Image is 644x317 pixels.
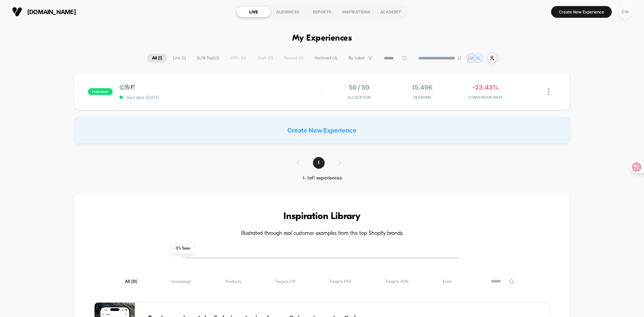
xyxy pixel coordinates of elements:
span: 15.49k [412,84,433,91]
img: Visually logo [12,7,22,17]
span: Sessions [392,95,452,100]
button: [DOMAIN_NAME] [10,6,78,17]
div: REPORTS [305,6,339,17]
div: ACADEMY [373,6,408,17]
div: LIVE [236,6,271,17]
div: EW [619,5,632,18]
span: Archived ( 4 ) [310,54,342,63]
span: published [88,88,113,95]
span: Targets AOV [385,279,409,284]
span: [DOMAIN_NAME] [27,8,76,15]
span: 公告栏 [119,84,322,91]
span: Targets CR [275,279,296,284]
span: 0 % Seen [172,244,194,254]
p: XL [476,56,481,61]
div: Create New Experience [74,117,570,144]
button: Create New Experience [551,6,612,18]
span: 1 [313,157,325,169]
span: Seen [442,279,452,284]
div: INSPIRATIONS [339,6,373,17]
span: Allocation [347,95,371,100]
p: EW [468,56,474,61]
img: end [458,56,462,60]
span: All [125,279,137,284]
span: -23.43% [472,84,499,91]
span: Targets PSV [329,279,352,284]
h1: My Experiences [292,34,352,43]
span: start date: [DATE] [119,95,322,100]
h3: Inspiration Library [94,211,550,222]
div: AUDIENCES [271,6,305,17]
button: EW [617,5,634,19]
div: 1 - 1 of 1 experiences [290,175,355,181]
span: Homepage [171,279,192,284]
h4: Illustrated through real customer examples from the top Shopify brands [94,230,550,237]
span: CONVERSION RATE [455,95,516,100]
span: Products [225,279,241,284]
span: ( 31 ) [131,279,137,284]
span: Live ( 1 ) [168,54,191,63]
span: 50 / 50 [349,84,369,91]
img: close [548,88,549,95]
span: All ( 1 ) [147,54,167,63]
span: By Label [348,56,365,61]
span: A/B Test ( 1 ) [192,54,224,63]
